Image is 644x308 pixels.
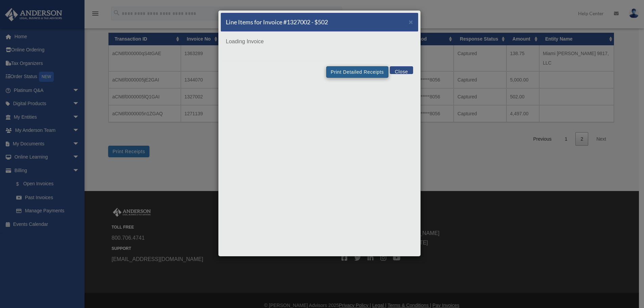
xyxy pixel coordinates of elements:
[409,18,413,25] button: Close
[390,66,413,74] button: Close
[226,18,328,26] h5: Line Items for Invoice #1327002 - $502
[226,37,413,46] p: Loading Invoice
[326,66,388,78] button: Print Detailed Receipts
[409,18,413,26] span: ×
